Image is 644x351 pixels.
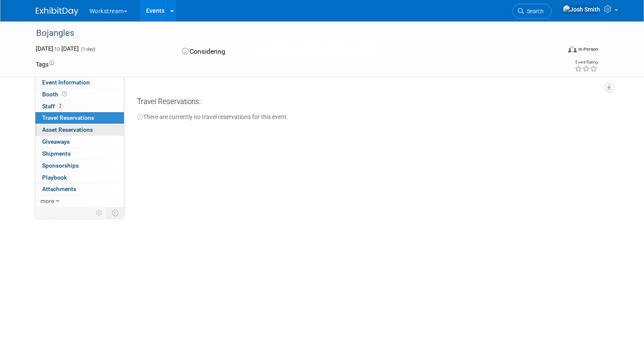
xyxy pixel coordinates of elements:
[575,60,598,64] div: Event Rating
[57,103,63,109] span: 2
[35,183,124,195] a: Attachments
[137,97,602,110] div: Travel Reservations:
[42,150,71,157] span: Shipments
[35,101,124,112] a: Staff2
[35,136,124,148] a: Giveaways
[524,8,543,15] span: Search
[80,46,95,52] span: (1 day)
[42,162,79,169] span: Sponsorships
[53,45,61,52] span: to
[35,124,124,136] a: Asset Reservations
[42,103,63,110] span: Staff
[42,126,93,133] span: Asset Reservations
[512,4,552,19] a: Search
[42,91,69,98] span: Booth
[515,44,598,57] div: Event Format
[106,207,124,218] td: Toggle Event Tabs
[42,79,90,86] span: Event Information
[35,172,124,183] a: Playbook
[60,91,69,97] span: Booth not reserved yet
[35,112,124,124] a: Travel Reservations
[42,174,67,181] span: Playbook
[36,60,54,69] td: Tags
[42,114,94,121] span: Travel Reservations
[36,45,79,52] span: [DATE] [DATE]
[137,110,602,121] div: There are currently no travel reservations for this event.
[568,46,577,52] img: Format-Inperson.png
[42,186,76,192] span: Attachments
[36,7,78,16] img: ExhibitDay
[35,89,124,100] a: Booth
[35,148,124,160] a: Shipments
[33,26,550,41] div: Bojangles
[578,46,598,52] div: In-Person
[42,138,70,145] span: Giveaways
[35,160,124,171] a: Sponsorships
[40,197,54,204] span: more
[35,195,124,207] a: more
[92,207,107,218] td: Personalize Event Tab Strip
[563,5,601,14] img: Josh Smith
[35,77,124,88] a: Event Information
[179,44,358,59] div: Considering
